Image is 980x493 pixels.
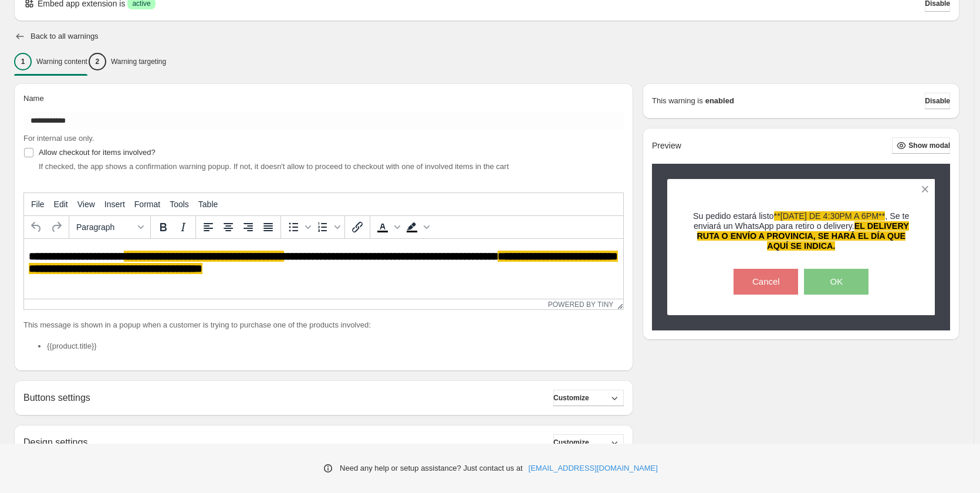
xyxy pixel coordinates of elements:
[54,200,68,209] span: Edit
[26,217,46,237] button: Undo
[77,200,95,209] span: View
[218,217,238,237] button: Align center
[347,217,367,237] button: Insert/edit link
[31,200,45,209] span: File
[804,269,869,295] button: OK
[14,53,32,70] div: 1
[774,211,886,221] span: **[DATE] DE 4:30PM A 6PM**
[47,340,624,352] li: {{product.title}}
[553,393,589,403] span: Customize
[14,49,87,74] button: 1Warning content
[892,137,950,154] button: Show modal
[36,57,87,66] p: Warning content
[705,95,734,107] strong: enabled
[23,94,44,103] span: Name
[111,57,166,66] p: Warning targeting
[652,141,681,151] h2: Preview
[39,148,156,157] span: Allow checkout for items involved?
[734,269,798,295] button: Cancel
[613,299,623,309] div: Resize
[24,239,623,299] iframe: Rich Text Area
[76,222,134,232] span: Paragraph
[402,217,431,237] div: Background color
[553,434,624,451] button: Customize
[548,300,614,309] a: Powered by Tiny
[23,437,87,448] h2: Design settings
[373,217,402,237] div: Text color
[39,162,509,171] span: If checked, the app shows a confirmation warning popup. If not, it doesn't allow to proceed to ch...
[313,217,342,237] div: Numbered list
[72,217,148,237] button: Formats
[925,96,950,106] span: Disable
[283,217,313,237] div: Bullet list
[198,200,218,209] span: Table
[89,53,106,70] div: 2
[529,462,658,474] a: [EMAIL_ADDRESS][DOMAIN_NAME]
[258,217,278,237] button: Justify
[23,392,90,403] h2: Buttons settings
[134,200,160,209] span: Format
[173,217,193,237] button: Italic
[908,141,950,150] span: Show modal
[688,211,915,252] h3: Su pedido estará listo , Se te enviará un WhatsApp para retiro o delivery.
[198,217,218,237] button: Align left
[89,49,166,74] button: 2Warning targeting
[553,438,589,447] span: Customize
[104,200,125,209] span: Insert
[553,390,624,406] button: Customize
[23,134,94,143] span: For internal use only.
[697,221,909,251] span: EL DELIVERY RUTA O ENVÍO A PROVINCIA, SE HARÁ EL DÍA QUE AQUÍ SE INDICA.
[238,217,258,237] button: Align right
[652,95,703,107] p: This warning is
[23,319,624,331] p: This message is shown in a popup when a customer is trying to purchase one of the products involved:
[153,217,173,237] button: Bold
[925,93,950,109] button: Disable
[170,200,189,209] span: Tools
[31,32,99,41] h2: Back to all warnings
[46,217,66,237] button: Redo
